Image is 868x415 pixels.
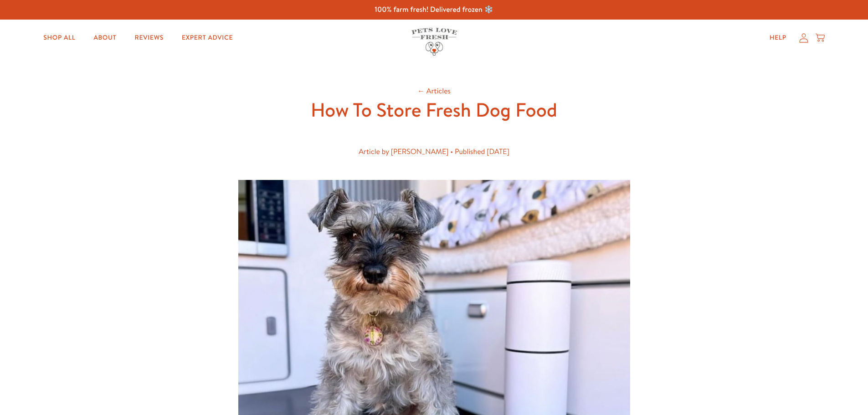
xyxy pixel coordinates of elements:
a: Help [762,29,794,47]
div: Article by [PERSON_NAME] • Published [DATE] [303,146,565,158]
a: About [86,29,123,47]
a: ← Articles [417,86,451,96]
a: Expert Advice [175,29,240,47]
a: Shop All [36,29,82,47]
h1: How To Store Fresh Dog Food [288,97,580,123]
a: Reviews [128,29,171,47]
img: Pets Love Fresh [411,28,457,56]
